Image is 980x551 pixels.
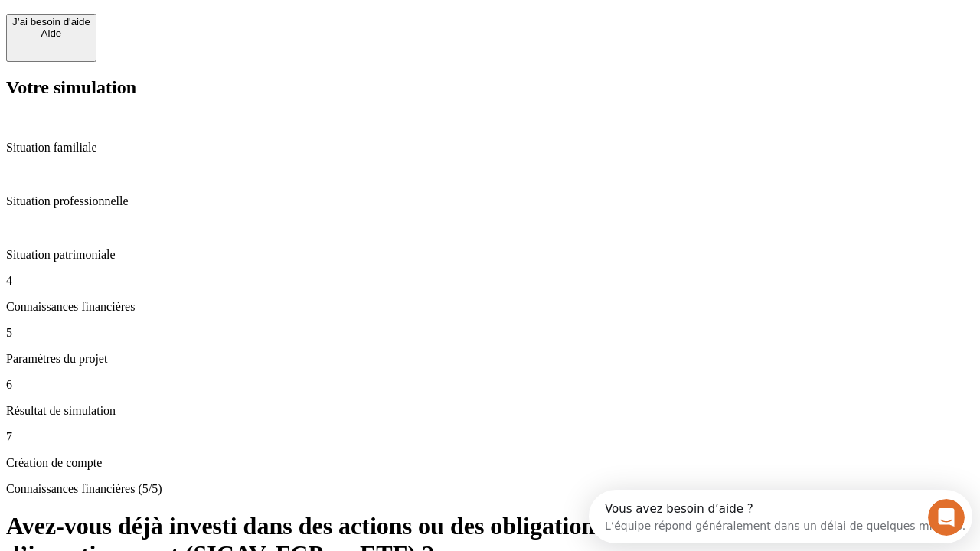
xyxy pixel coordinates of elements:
[6,326,974,340] p: 5
[6,141,974,155] p: Situation familiale
[6,194,974,208] p: Situation professionnelle
[12,16,90,28] div: J’ai besoin d'aide
[6,378,974,392] p: 6
[6,274,974,288] p: 4
[928,499,965,536] iframe: Intercom live chat
[6,482,974,496] p: Connaissances financières (5/5)
[6,77,974,98] h2: Votre simulation
[6,404,974,418] p: Résultat de simulation
[6,430,974,444] p: 7
[6,456,974,470] p: Création de compte
[6,14,96,62] button: J’ai besoin d'aideAide
[16,25,377,41] div: L’équipe répond généralement dans un délai de quelques minutes.
[6,300,974,314] p: Connaissances financières
[6,6,422,48] div: Ouvrir le Messenger Intercom
[589,490,972,543] iframe: Intercom live chat discovery launcher
[16,13,377,25] div: Vous avez besoin d’aide ?
[6,248,974,262] p: Situation patrimoniale
[12,28,90,39] div: Aide
[6,352,974,366] p: Paramètres du projet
